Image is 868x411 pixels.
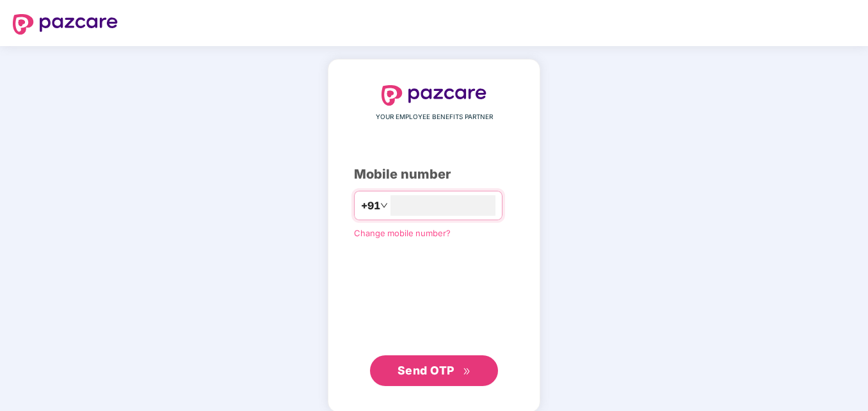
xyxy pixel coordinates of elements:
[354,228,451,238] a: Change mobile number?
[376,112,493,122] span: YOUR EMPLOYEE BENEFITS PARTNER
[13,14,118,35] img: logo
[354,165,514,184] div: Mobile number
[380,202,388,209] span: down
[463,367,471,376] span: double-right
[361,198,380,214] span: +91
[382,85,486,106] img: logo
[370,355,498,386] button: Send OTPdouble-right
[398,364,454,377] span: Send OTP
